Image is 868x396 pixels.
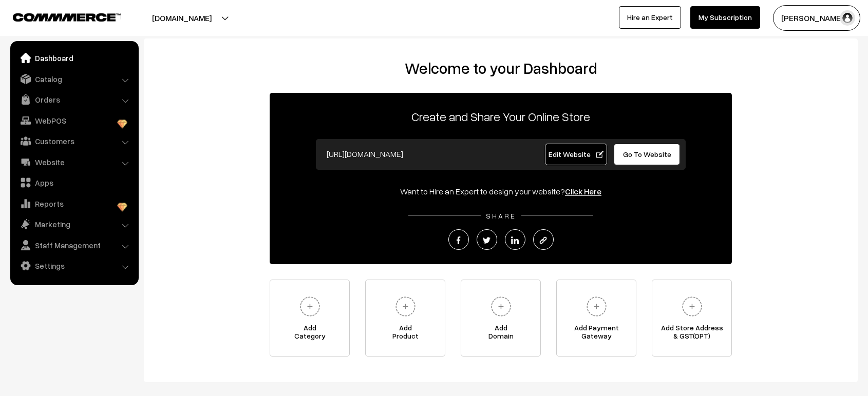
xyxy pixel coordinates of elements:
[13,49,135,67] a: Dashboard
[296,292,324,321] img: plus.svg
[13,194,135,213] a: Reports
[13,236,135,254] a: Staff Management
[614,144,680,165] a: Go To Website
[481,211,521,220] span: SHARE
[13,13,121,21] img: COMMMERCE
[13,173,135,192] a: Apps
[13,132,135,150] a: Customers
[270,185,732,197] div: Want to Hire an Expert to design your website?
[13,153,135,171] a: Website
[487,292,515,321] img: plus.svg
[565,186,601,196] a: Click Here
[13,215,135,233] a: Marketing
[366,324,445,344] span: Add Product
[582,292,611,321] img: plus.svg
[652,324,731,344] span: Add Store Address & GST(OPT)
[652,280,732,357] a: Add Store Address& GST(OPT)
[773,5,860,31] button: [PERSON_NAME]
[391,292,420,321] img: plus.svg
[623,150,671,159] span: Go To Website
[116,5,248,31] button: [DOMAIN_NAME]
[619,6,681,29] a: Hire an Expert
[13,10,103,23] a: COMMMERCE
[556,280,636,357] a: Add PaymentGateway
[13,111,135,130] a: WebPOS
[678,292,706,321] img: plus.svg
[840,10,855,26] img: user
[270,324,349,344] span: Add Category
[13,90,135,109] a: Orders
[365,280,445,357] a: AddProduct
[13,70,135,88] a: Catalog
[690,6,760,29] a: My Subscription
[557,324,636,344] span: Add Payment Gateway
[154,59,847,77] h2: Welcome to your Dashboard
[270,107,732,126] p: Create and Share Your Online Store
[549,150,603,159] span: Edit Website
[461,324,540,344] span: Add Domain
[461,280,541,357] a: AddDomain
[545,144,608,165] a: Edit Website
[270,280,350,357] a: AddCategory
[13,256,135,275] a: Settings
